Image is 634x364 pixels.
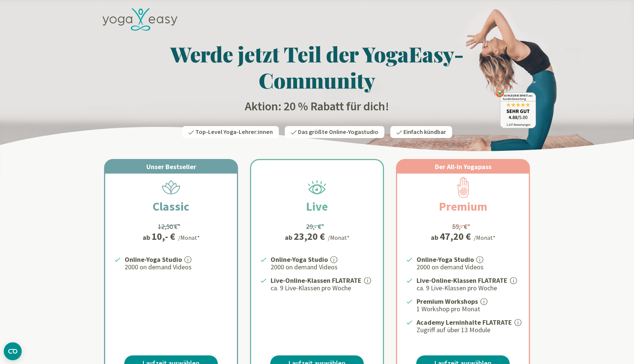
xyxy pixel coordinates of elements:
span: ab [285,232,294,242]
div: 59,- €* [452,221,470,232]
div: /Monat* [474,233,496,242]
span: Der All-In Yogapass [435,162,491,171]
div: 29,- €* [306,221,324,232]
div: 23,20 € [294,232,325,241]
p: 1 Workshop pro Monat [417,305,520,313]
div: 47,20 € [440,232,471,241]
strong: Academy Lerninhalte FLATRATE [417,318,512,327]
strong: Live-Online-Klassen FLATRATE [271,276,362,285]
div: 10,- € [152,232,175,241]
p: ca. 9 Live-Klassen pro Woche [271,284,374,293]
h2: Premium [421,198,505,215]
p: Zugriff auf über 13 Module [417,325,520,334]
h2: Live [288,198,346,215]
div: 12,50 €* [158,221,181,232]
button: CMP-Widget öffnen [4,342,22,360]
p: 2000 on demand Videos [417,263,520,272]
strong: Online-Yoga Studio [125,255,182,264]
div: /Monat* [328,233,350,242]
span: ab [143,232,152,242]
strong: Premium Workshops [417,297,478,306]
span: ab [431,232,440,242]
h2: Aktion: 20 % Rabatt für dich! [98,99,536,114]
img: ausgezeichnet_badge.png [495,88,536,128]
h2: Classic [135,198,207,215]
strong: Live-Online-Klassen FLATRATE [417,276,507,285]
span: Einfach kündbar [403,128,446,136]
p: 2000 on demand Videos [125,263,228,272]
strong: Online-Yoga Studio [271,255,328,264]
p: 2000 on demand Videos [271,263,374,272]
strong: Online-Yoga Studio [417,255,474,264]
h1: Werde jetzt Teil der YogaEasy-Community [98,41,536,93]
span: Das größte Online-Yogastudio [298,128,378,136]
span: Unser Bestseller [146,162,196,171]
p: ca. 9 Live-Klassen pro Woche [417,284,520,293]
div: /Monat* [178,233,200,242]
span: Top-Level Yoga-Lehrer:innen [195,128,273,136]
